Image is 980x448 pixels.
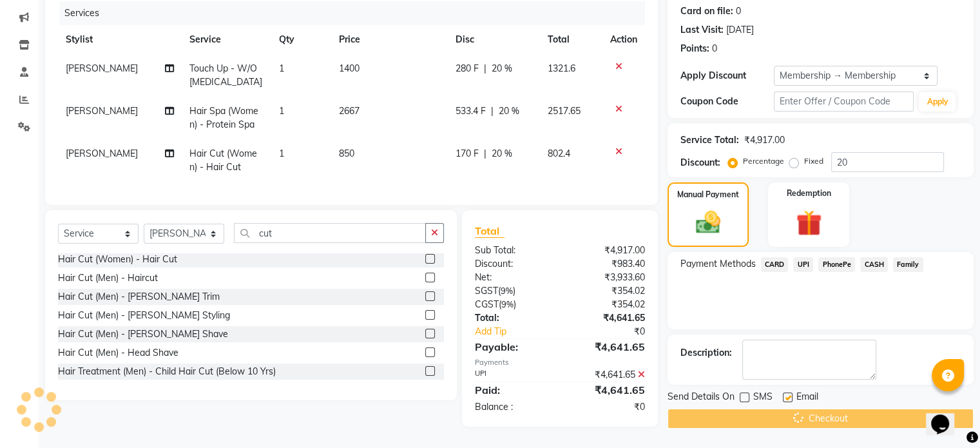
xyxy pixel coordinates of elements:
[465,298,560,311] div: ( )
[680,95,774,108] div: Coupon Code
[680,156,720,170] div: Discount:
[726,23,754,37] div: [DATE]
[465,400,560,414] div: Balance :
[465,284,560,298] div: ( )
[475,298,499,310] span: CGST
[680,257,756,271] span: Payment Methods
[465,244,560,257] div: Sub Total:
[548,105,581,117] span: 2517.65
[465,368,560,382] div: UPI
[271,25,331,54] th: Qty
[712,42,717,55] div: 0
[189,63,262,88] span: Touch Up - W/O [MEDICAL_DATA]
[575,325,654,338] div: ₹0
[560,271,655,284] div: ₹3,933.60
[58,327,228,341] div: Hair Cut (Men) - [PERSON_NAME] Shave
[465,271,560,284] div: Net:
[560,284,655,298] div: ₹354.02
[475,285,498,297] span: SGST
[339,63,360,74] span: 1400
[753,390,773,406] span: SMS
[560,244,655,257] div: ₹4,917.00
[560,382,655,398] div: ₹4,641.65
[499,104,519,118] span: 20 %
[560,368,655,382] div: ₹4,641.65
[66,148,138,159] span: [PERSON_NAME]
[688,208,728,237] img: _cash.svg
[66,63,138,74] span: [PERSON_NAME]
[58,365,276,378] div: Hair Treatment (Men) - Child Hair Cut (Below 10 Yrs)
[58,25,181,54] th: Stylist
[279,63,284,74] span: 1
[491,104,494,118] span: |
[339,148,354,159] span: 850
[465,257,560,271] div: Discount:
[484,62,486,75] span: |
[181,25,271,54] th: Service
[492,62,512,75] span: 20 %
[893,257,923,272] span: Family
[456,104,486,118] span: 533.4 F
[58,346,178,360] div: Hair Cut (Men) - Head Shave
[560,339,655,355] div: ₹4,641.65
[761,257,789,272] span: CARD
[787,188,831,199] label: Redemption
[501,286,513,296] span: 9%
[919,92,956,112] button: Apply
[448,25,540,54] th: Disc
[465,325,575,338] a: Add Tip
[492,147,512,161] span: 20 %
[234,223,426,243] input: Search or Scan
[58,290,220,304] div: Hair Cut (Men) - [PERSON_NAME] Trim
[66,105,138,117] span: [PERSON_NAME]
[788,207,830,239] img: _gift.svg
[560,298,655,311] div: ₹354.02
[465,382,560,398] div: Paid:
[475,357,645,368] div: Payments
[484,147,486,161] span: |
[774,92,914,112] input: Enter Offer / Coupon Code
[279,148,284,159] span: 1
[465,339,560,355] div: Payable:
[58,271,158,285] div: Hair Cut (Men) - Haircut
[540,25,602,54] th: Total
[680,346,732,360] div: Description:
[548,148,570,159] span: 802.4
[189,148,256,173] span: Hair Cut (Women) - Hair Cut
[58,253,177,266] div: Hair Cut (Women) - Hair Cut
[59,1,655,25] div: Services
[560,257,655,271] div: ₹983.40
[456,62,479,75] span: 280 F
[465,311,560,325] div: Total:
[58,309,230,322] div: Hair Cut (Men) - [PERSON_NAME] Styling
[475,224,504,238] span: Total
[602,25,645,54] th: Action
[680,23,724,37] div: Last Visit:
[680,69,774,83] div: Apply Discount
[680,42,709,55] div: Points:
[548,63,575,74] span: 1321.6
[668,390,735,406] span: Send Details On
[736,5,741,18] div: 0
[744,133,785,147] div: ₹4,917.00
[680,5,733,18] div: Card on file:
[560,400,655,414] div: ₹0
[796,390,818,406] span: Email
[677,189,739,200] label: Manual Payment
[501,299,514,309] span: 9%
[560,311,655,325] div: ₹4,641.65
[456,147,479,161] span: 170 F
[926,396,967,435] iframe: chat widget
[339,105,360,117] span: 2667
[860,257,888,272] span: CASH
[818,257,855,272] span: PhonePe
[804,155,823,167] label: Fixed
[279,105,284,117] span: 1
[680,133,739,147] div: Service Total:
[743,155,784,167] label: Percentage
[793,257,813,272] span: UPI
[189,105,258,130] span: Hair Spa (Women) - Protein Spa
[331,25,448,54] th: Price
